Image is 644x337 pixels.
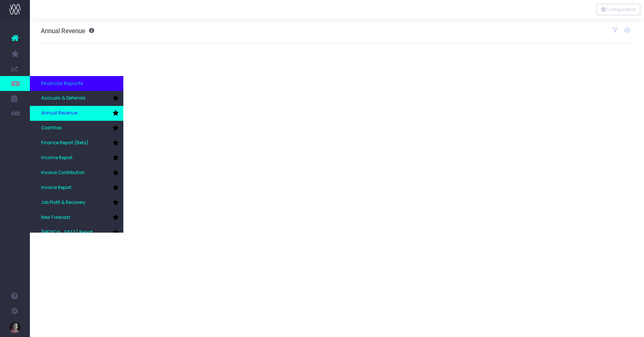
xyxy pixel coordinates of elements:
a: Accruals & Deferrals [30,91,123,106]
a: Invoice Contribution [30,166,123,180]
span: Invoice Contribution [41,170,85,176]
a: Annual Revenue [30,106,123,121]
span: Annual Revenue [41,27,85,35]
span: Finance Report (Beta) [41,140,88,147]
span: Annual Revenue [41,110,77,117]
span: Cashflow [41,125,62,132]
a: Cashflow [30,121,123,136]
a: [MEDICAL_DATA] Report [30,225,123,240]
a: Invoice Report [30,180,123,195]
a: Job Profit & Recovery [30,195,123,210]
a: Finance Report (Beta) [30,136,123,151]
a: Income Report [30,151,123,166]
span: [MEDICAL_DATA] Report [41,229,93,236]
span: Invoice Report [41,185,71,191]
button: Configuration [597,4,640,15]
a: New Forecast [30,210,123,225]
span: New Forecast [41,214,70,221]
span: Job Profit & Recovery [41,199,86,206]
div: Vertical button group [597,4,640,15]
span: Financial Reports [41,80,83,87]
img: images/default_profile_image.png [9,322,21,333]
span: Income Report [41,155,73,161]
span: Accruals & Deferrals [41,95,86,102]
